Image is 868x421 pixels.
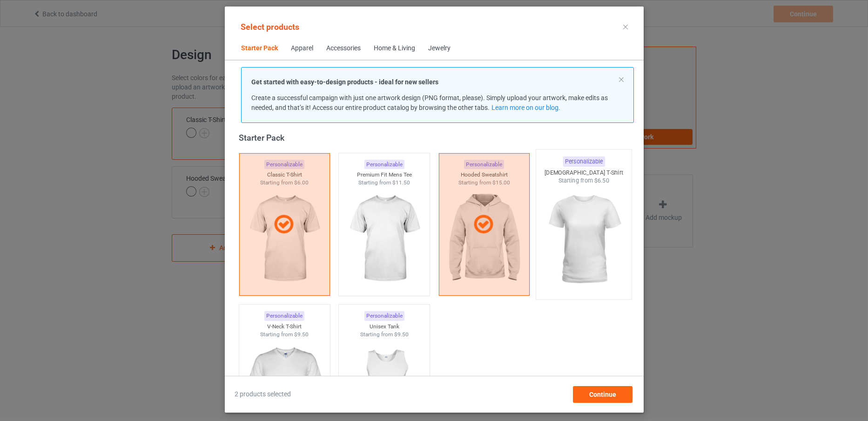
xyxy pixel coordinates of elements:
div: Personalizable [264,311,304,321]
span: Create a successful campaign with just one artwork design (PNG format, please). Simply upload you... [251,94,608,111]
div: Personalizable [364,160,404,170]
div: Starter Pack [238,132,633,143]
a: Learn more on our blog. [491,104,560,111]
span: Starter Pack [235,37,284,60]
div: [DEMOGRAPHIC_DATA] T-Shirt [536,169,632,177]
img: regular.jpg [540,185,627,294]
div: Starting from [339,179,430,187]
div: V-Neck T-Shirt [239,323,330,331]
span: Continue [589,391,616,398]
span: $6.50 [594,177,609,184]
div: Premium Fit Mens Tee [339,171,430,179]
span: $9.50 [394,331,408,338]
span: $11.50 [392,179,410,186]
div: Apparel [291,44,313,53]
div: Unisex Tank [339,323,430,331]
span: Select products [241,22,299,32]
div: Home & Living [374,44,415,53]
div: Personalizable [563,156,605,167]
span: 2 products selected [235,390,291,399]
strong: Get started with easy-to-design products - ideal for new sellers [251,78,438,86]
div: Starting from [339,331,430,339]
div: Jewelry [428,44,451,53]
div: Starting from [536,177,632,184]
div: Continue [572,386,632,403]
div: Starting from [239,331,330,339]
div: Accessories [326,44,361,53]
span: $9.50 [294,331,309,338]
img: regular.jpg [343,187,426,291]
div: Personalizable [364,311,404,321]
